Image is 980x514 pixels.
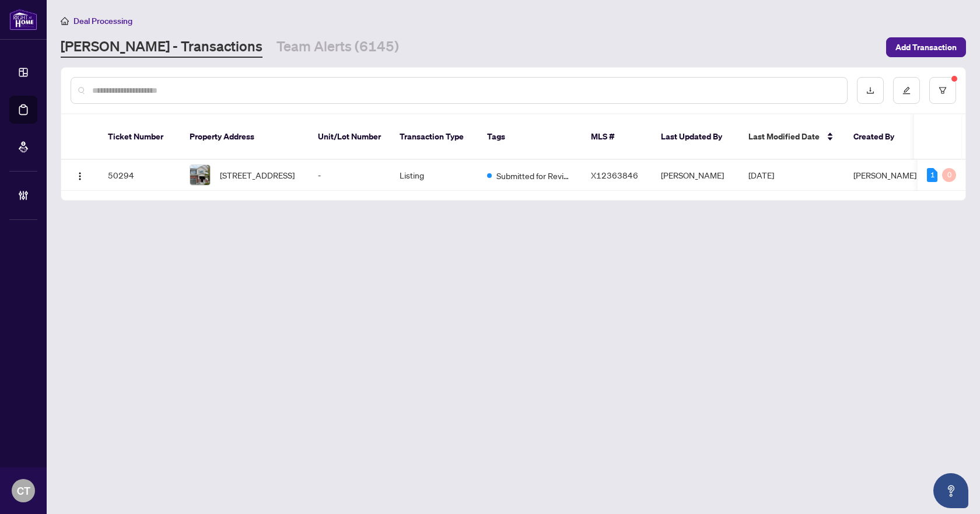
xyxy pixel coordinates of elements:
[927,168,937,182] div: 1
[844,114,914,160] th: Created By
[73,16,132,26] span: Deal Processing
[276,37,399,58] a: Team Alerts (6145)
[390,114,478,160] th: Transaction Type
[309,114,390,160] th: Unit/Lot Number
[748,130,820,143] span: Last Modified Date
[61,17,69,25] span: home
[9,9,37,30] img: logo
[902,86,911,95] span: edit
[309,160,390,191] td: -
[591,170,638,180] span: X12363846
[478,114,582,160] th: Tags
[942,168,956,182] div: 0
[886,37,966,57] button: Add Transaction
[929,77,956,104] button: filter
[866,86,874,95] span: download
[939,86,947,95] span: filter
[190,165,210,185] img: thumbnail-img
[853,170,916,180] span: [PERSON_NAME]
[895,38,957,57] span: Add Transaction
[61,37,262,58] a: [PERSON_NAME] - Transactions
[739,114,844,160] th: Last Modified Date
[582,114,652,160] th: MLS #
[652,114,739,160] th: Last Updated By
[17,482,30,499] span: CT
[99,114,180,160] th: Ticket Number
[390,160,478,191] td: Listing
[71,166,89,184] button: Logo
[748,170,774,180] span: [DATE]
[857,77,884,104] button: download
[220,169,295,181] span: [STREET_ADDRESS]
[652,160,739,191] td: [PERSON_NAME]
[893,77,920,104] button: edit
[180,114,309,160] th: Property Address
[933,473,968,508] button: Open asap
[75,172,85,181] img: Logo
[496,169,572,182] span: Submitted for Review
[99,160,180,191] td: 50294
